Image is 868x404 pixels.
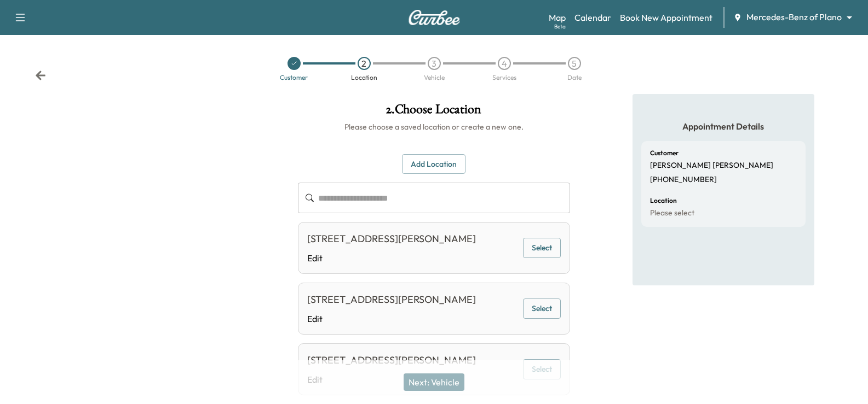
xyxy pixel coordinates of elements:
[408,10,461,25] img: Curbee Logo
[568,57,581,70] div: 5
[307,292,476,307] div: [STREET_ADDRESS][PERSON_NAME]
[402,154,465,174] button: Add Location
[554,22,566,31] div: Beta
[650,161,773,171] p: [PERSON_NAME] [PERSON_NAME]
[351,74,377,81] div: Location
[549,11,566,24] a: MapBeta
[492,74,516,81] div: Services
[358,57,371,70] div: 2
[428,57,441,70] div: 3
[746,11,842,24] span: Mercedes-Benz of Plano
[424,74,445,81] div: Vehicle
[650,197,677,204] h6: Location
[298,103,570,121] h1: 2 . Choose Location
[641,120,806,132] h5: Appointment Details
[307,231,476,247] div: [STREET_ADDRESS][PERSON_NAME]
[498,57,511,70] div: 4
[307,251,476,265] a: Edit
[650,150,679,156] h6: Customer
[298,121,570,132] h6: Please choose a saved location or create a new one.
[650,175,717,185] p: [PHONE_NUMBER]
[650,208,694,218] p: Please select
[620,11,712,24] a: Book New Appointment
[567,74,582,81] div: Date
[307,312,476,325] a: Edit
[523,359,561,379] button: Select
[574,11,611,24] a: Calendar
[280,74,308,81] div: Customer
[523,298,561,319] button: Select
[523,238,561,258] button: Select
[307,353,476,368] div: [STREET_ADDRESS][PERSON_NAME]
[35,70,46,81] div: Back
